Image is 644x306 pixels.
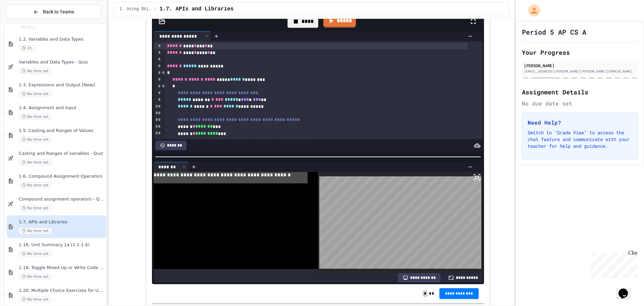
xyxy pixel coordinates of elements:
[19,174,105,179] span: 1.6. Compound Assignment Operators
[522,27,586,37] h1: Period 5 AP CS A
[19,196,105,202] span: Compound assignment operators - Quiz
[19,159,52,166] span: No time set
[522,87,638,97] h2: Assignment Details
[19,82,105,88] span: 1.3. Expressions and Output [New]
[19,37,105,42] span: 1.2. Variables and Data Types
[524,69,636,74] div: [EMAIL_ADDRESS][PERSON_NAME][PERSON_NAME][DOMAIN_NAME]
[19,151,105,157] span: Casting and Ranges of variables - Quiz
[19,45,35,51] span: 1h
[19,59,105,65] span: Variables and Data Types - Quiz
[588,250,637,278] iframe: chat widget
[522,48,638,57] h2: Your Progress
[19,296,52,303] span: No time set
[19,68,52,74] span: No time set
[19,242,105,248] span: 1.16. Unit Summary 1a (1.1-1.6)
[19,265,105,271] span: 1.18. Toggle Mixed Up or Write Code Practice 1.1-1.6
[19,205,52,211] span: No time set
[19,182,52,188] span: No time set
[3,3,46,43] div: Chat with us now!Close
[19,136,52,143] span: No time set
[19,105,105,111] span: 1.4. Assignment and Input
[19,251,52,257] span: No time set
[19,273,52,280] span: No time set
[528,129,632,149] p: Switch to "Grade View" to access the chat feature and communicate with your teacher for help and ...
[19,114,52,120] span: No time set
[6,5,101,19] button: Back to Teams
[616,279,637,299] iframe: chat widget
[19,228,52,234] span: No time set
[119,6,152,12] span: 1. Using Objects and Methods
[19,288,105,294] span: 1.20. Multiple Choice Exercises for Unit 1a (1.1-1.6)
[160,5,234,13] span: 1.7. APIs and Libraries
[521,3,542,18] div: My Account
[528,119,632,127] h3: Need Help?
[524,62,636,69] div: [PERSON_NAME]
[522,99,638,107] div: No due date set
[19,219,105,225] span: 1.7. APIs and Libraries
[154,6,157,12] span: /
[43,8,74,15] span: Back to Teams
[19,91,52,97] span: No time set
[19,128,105,134] span: 1.5. Casting and Ranges of Values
